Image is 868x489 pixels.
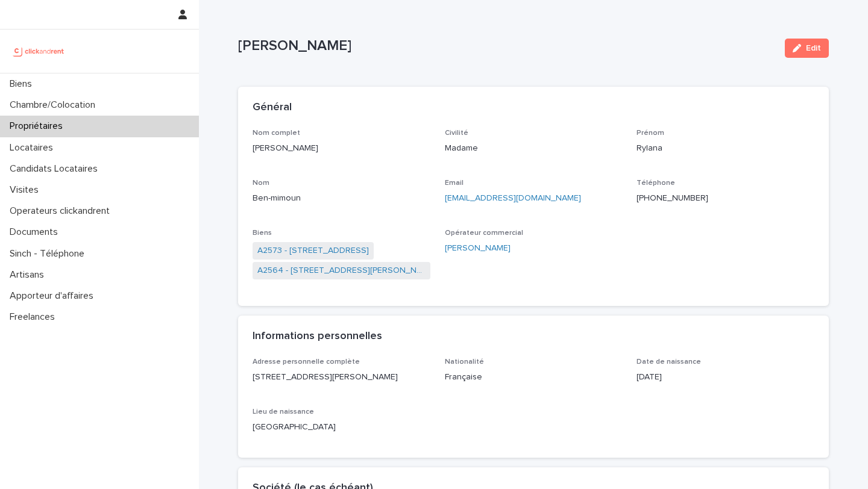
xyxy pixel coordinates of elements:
[445,358,484,366] span: Nationalité
[5,311,64,323] p: Freelances
[445,179,464,187] span: Email
[5,269,54,281] p: Artisans
[253,330,382,343] h2: Informations personnelles
[637,194,708,202] ringoverc2c-number-84e06f14122c: [PHONE_NUMBER]
[445,129,468,137] span: Civilité
[5,163,107,175] p: Candidats Locataires
[637,142,814,155] p: Rylana
[5,290,103,302] p: Apporteur d'affaires
[253,129,300,137] span: Nom complet
[253,179,269,187] span: Nom
[253,142,430,155] p: [PERSON_NAME]
[5,205,119,217] p: Operateurs clickandrent
[5,78,42,90] p: Biens
[637,371,814,384] p: [DATE]
[253,371,430,384] p: [STREET_ADDRESS][PERSON_NAME]
[637,179,675,187] span: Téléphone
[253,192,430,205] p: Ben-mimoun
[445,229,523,237] span: Opérateur commercial
[5,99,105,111] p: Chambre/Colocation
[445,142,623,155] p: Madame
[253,229,272,237] span: Biens
[5,226,68,238] p: Documents
[637,358,701,366] span: Date de naissance
[253,421,430,434] p: [GEOGRAPHIC_DATA]
[5,248,94,260] p: Sinch - Téléphone
[253,101,292,114] h2: Général
[257,264,426,277] a: A2564 - [STREET_ADDRESS][PERSON_NAME]
[637,129,664,137] span: Prénom
[10,39,68,63] img: UCB0brd3T0yccxBKYDjQ
[253,408,314,416] span: Lieu de naissance
[5,184,48,196] p: Visites
[253,358,360,366] span: Adresse personnelle complète
[445,371,623,384] p: Française
[445,242,511,255] a: [PERSON_NAME]
[257,244,369,257] a: A2573 - [STREET_ADDRESS]
[785,39,829,58] button: Edit
[238,37,775,55] p: [PERSON_NAME]
[5,142,63,154] p: Locataires
[445,194,581,202] a: [EMAIL_ADDRESS][DOMAIN_NAME]
[5,120,72,132] p: Propriétaires
[637,194,708,202] ringoverc2c-84e06f14122c: Call with Ringover
[806,44,821,52] span: Edit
